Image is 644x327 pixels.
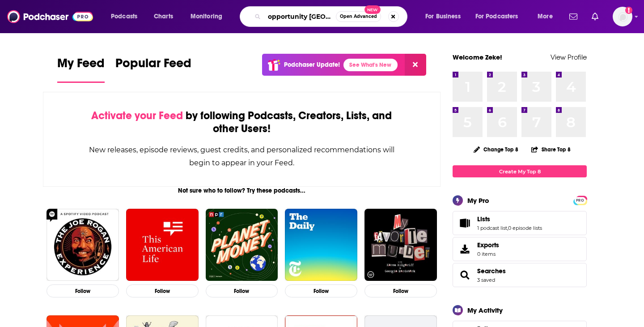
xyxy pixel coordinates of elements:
a: 3 saved [477,277,495,283]
span: Activate your Feed [91,109,183,122]
span: My Feed [57,56,105,76]
button: open menu [470,9,531,24]
div: My Pro [467,196,489,205]
img: Podchaser - Follow, Share and Rate Podcasts [7,8,93,25]
button: Follow [126,284,199,297]
div: My Activity [467,306,503,314]
span: Charts [154,10,173,23]
img: My Favorite Murder with Karen Kilgariff and Georgia Hardstark [364,209,437,281]
div: by following Podcasts, Creators, Lists, and other Users! [88,109,395,135]
span: PRO [575,197,585,204]
span: 0 items [477,251,499,257]
span: New [364,5,381,14]
a: Create My Top 8 [453,165,587,177]
span: Exports [477,241,499,249]
a: Lists [456,217,474,229]
div: Search podcasts, credits, & more... [248,6,416,27]
span: Podcasts [111,10,137,23]
input: Search podcasts, credits, & more... [264,9,336,24]
button: Follow [206,284,278,297]
span: Exports [456,243,474,255]
span: Lists [453,211,587,235]
button: Follow [285,284,357,297]
img: User Profile [613,7,632,26]
div: New releases, episode reviews, guest credits, and personalized recommendations will begin to appe... [88,143,395,169]
a: Lists [477,215,542,223]
a: View Profile [551,53,587,61]
img: The Daily [285,209,357,281]
span: Monitoring [191,10,222,23]
span: Logged in as zeke_lerner [613,7,632,26]
img: This American Life [126,209,199,281]
img: Planet Money [206,209,278,281]
span: , [507,225,508,231]
a: PRO [575,197,585,203]
button: Follow [47,284,119,297]
button: Change Top 8 [468,144,524,155]
p: Podchaser Update! [284,61,340,69]
button: open menu [105,9,149,24]
div: Not sure who to follow? Try these podcasts... [43,187,441,194]
span: Open Advanced [340,14,377,19]
a: Exports [453,237,587,261]
button: Share Top 8 [531,141,571,158]
a: Show notifications dropdown [566,9,581,24]
span: For Podcasters [475,10,518,23]
span: Popular Feed [115,56,191,76]
button: open menu [184,9,234,24]
a: Popular Feed [115,56,191,83]
a: My Feed [57,56,105,83]
span: For Business [425,10,461,23]
a: 0 episode lists [508,225,542,231]
a: Searches [477,267,506,275]
button: Follow [364,284,437,297]
a: 1 podcast list [477,225,507,231]
a: Show notifications dropdown [588,9,602,24]
a: Welcome Zeke! [453,53,502,61]
button: Show profile menu [613,7,632,26]
button: Open AdvancedNew [336,11,381,22]
svg: Add a profile image [625,7,632,14]
a: Searches [456,269,474,281]
button: open menu [531,9,564,24]
span: More [538,10,553,23]
button: open menu [419,9,472,24]
img: The Joe Rogan Experience [47,209,119,281]
span: Searches [453,263,587,287]
span: Lists [477,215,490,223]
a: Charts [148,9,178,24]
a: See What's New [343,59,398,71]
